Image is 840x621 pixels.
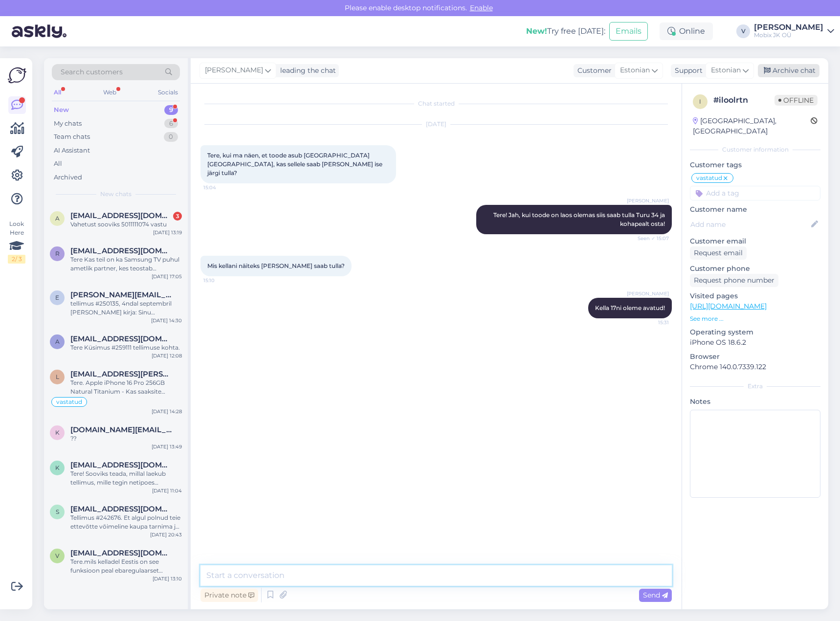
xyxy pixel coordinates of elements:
div: [DATE] 14:30 [151,317,182,324]
div: Tere Kas teil on ka Samsung TV puhul ametlik partner, kes teostab garantiitöid? [70,255,182,273]
img: Askly Logo [8,66,26,85]
div: [DATE] [200,120,672,129]
div: [DATE] 13:10 [153,575,182,582]
p: See more ... [690,314,820,323]
button: Emails [609,22,648,41]
p: Operating system [690,327,820,337]
div: V [736,24,750,38]
div: Private note [200,589,258,602]
span: Estonian [711,65,741,76]
span: Kella 17ni oleme avatud! [595,304,665,311]
div: Web [101,86,118,99]
p: Customer phone [690,264,820,274]
div: Request email [690,246,747,260]
p: Customer tags [690,160,820,170]
div: Tellimus #242676. Et algul polnud teie ettevõtte võimeline kaupa tarnima ja nüüd pole isegi võime... [70,513,182,531]
div: [DATE] 12:08 [152,352,182,359]
span: k.noulik@gmail.com [70,461,172,469]
p: Notes [690,397,820,407]
span: 15:31 [632,319,669,326]
div: Extra [690,382,820,391]
div: [GEOGRAPHIC_DATA], [GEOGRAPHIC_DATA] [693,116,811,136]
div: [DATE] 20:43 [150,531,182,538]
div: Tere.mils kelladel Eestis on see funksioon peal ebaregulaarset südamerütmi, mis võib viidata näit... [70,557,182,575]
div: Support [671,66,703,76]
span: artyomkuleshov@gmail.com [70,334,172,343]
div: Vahetust sooviks 5011111074 vastu [70,220,182,229]
div: Archive chat [758,64,819,77]
div: Customer [574,66,612,76]
span: Estonian [620,65,650,76]
span: raido.pajusi@gmail.com [70,246,172,255]
p: Browser [690,352,820,362]
p: Chrome 140.0.7339.122 [690,362,820,372]
span: Tere, kui ma näen, et toode asub [GEOGRAPHIC_DATA] [GEOGRAPHIC_DATA], kas sellele saab [PERSON_NA... [207,152,384,177]
div: Customer information [690,145,820,154]
span: s [56,508,59,515]
span: e [55,294,59,301]
span: a [55,338,60,345]
div: 0 [164,132,178,142]
span: r [55,250,60,257]
span: sulev.maesaar@gmail.com [70,505,172,513]
div: # iloolrtn [713,94,774,106]
span: 15:10 [203,277,240,284]
a: [PERSON_NAME]Mobix JK OÜ [754,23,834,39]
div: Team chats [54,132,90,142]
p: iPhone OS 18.6.2 [690,337,820,348]
input: Add name [690,219,809,230]
div: ?? [70,434,182,443]
span: Offline [774,95,818,106]
div: All [54,159,62,169]
span: New chats [100,190,132,199]
div: Tere! Sooviks teada, millal laekub tellimus, mille tegin netipoes 1.septembril. Tellimuse number ... [70,469,182,487]
div: [DATE] 13:19 [153,229,182,236]
div: Chat started [200,99,672,108]
span: Search customers [61,67,123,77]
p: Visited pages [690,291,820,301]
div: leading the chat [276,66,336,76]
span: l [56,373,59,380]
div: Mobix JK OÜ [754,31,823,39]
div: [DATE] 14:28 [152,408,182,415]
span: i [699,98,701,105]
span: arved1981@gmail.com [70,211,172,220]
p: Customer name [690,204,820,215]
div: Try free [DATE]: [526,25,605,37]
div: Request phone number [690,274,778,287]
span: Enable [467,3,496,12]
div: New [54,105,69,115]
div: 6 [164,119,178,129]
div: 3 [173,212,182,221]
span: 15:04 [203,184,240,191]
b: New! [526,26,547,36]
p: Customer email [690,236,820,246]
div: [DATE] 17:05 [152,273,182,280]
input: Add a tag [690,186,820,200]
a: [URL][DOMAIN_NAME] [690,302,767,310]
div: Socials [156,86,180,99]
div: [DATE] 11:04 [152,487,182,494]
span: edvin.arendaja@gmail.com [70,290,172,299]
div: Look Here [8,220,25,264]
div: 2 / 3 [8,255,25,264]
span: Tere! Jah, kui toode on laos olemas siis saab tulla Turu 34 ja kohapealt osta! [493,211,666,227]
span: Mis kellani näiteks [PERSON_NAME] saab tulla? [207,262,345,269]
span: a [55,215,60,222]
span: vastatud [696,175,722,181]
div: My chats [54,119,82,129]
span: Send [643,591,668,599]
span: valdek.veod@gmail.com [70,549,172,557]
div: All [52,86,63,99]
span: v [55,552,59,559]
span: [PERSON_NAME] [205,65,263,76]
div: [PERSON_NAME] [754,23,823,31]
div: Archived [54,173,82,182]
span: [PERSON_NAME] [627,197,669,204]
span: los.santos.del.sol@gmail.com [70,370,172,378]
span: k [55,429,60,436]
span: kalistratov.inc@gmail.com [70,425,172,434]
div: [DATE] 13:49 [152,443,182,450]
div: Tere. Apple iPhone 16 Pro 256GB Natural Titanium - Kas saaksite täpsustada mis tootmisajaga mudel... [70,378,182,396]
div: Online [660,22,713,40]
